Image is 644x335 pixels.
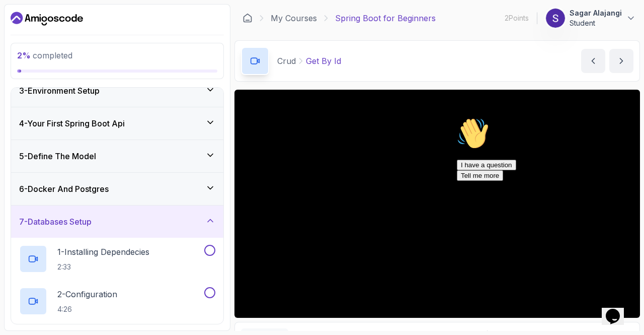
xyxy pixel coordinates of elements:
[17,50,72,60] span: completed
[271,12,317,24] a: My Courses
[602,295,634,325] iframe: chat widget
[243,13,253,23] a: Dashboard
[234,90,640,318] iframe: 2 - Get By Id
[453,113,634,290] iframe: chat widget
[570,18,622,28] p: Student
[57,262,149,272] p: 2:33
[277,55,296,67] p: Crud
[545,8,636,28] button: user profile imageSagar AlajangiStudent
[17,50,31,60] span: 2 %
[11,140,223,172] button: 5-Define The Model
[4,57,50,68] button: Tell me more
[11,173,223,205] button: 6-Docker And Postgres
[4,46,63,57] button: I have a question
[11,107,223,140] button: 4-Your First Spring Boot Api
[4,30,100,38] span: Hi! How can we help?
[19,117,125,129] h3: 4 - Your First Spring Boot Api
[19,85,100,97] h3: 3 - Environment Setup
[57,304,117,314] p: 4:26
[609,49,633,73] button: next content
[19,287,215,315] button: 2-Configuration4:26
[335,12,436,24] p: Spring Boot for Beginners
[570,8,622,18] p: Sagar Alajangi
[4,4,185,68] div: 👋Hi! How can we help?I have a questionTell me more
[19,150,96,162] h3: 5 - Define The Model
[19,216,92,228] h3: 7 - Databases Setup
[11,11,83,27] a: Dashboard
[11,206,223,238] button: 7-Databases Setup
[57,246,149,258] p: 1 - Installing Dependecies
[505,13,529,23] p: 2 Points
[19,183,109,195] h3: 6 - Docker And Postgres
[306,55,341,67] p: Get By Id
[19,245,215,273] button: 1-Installing Dependecies2:33
[581,49,605,73] button: previous content
[4,4,36,36] img: :wave:
[57,288,117,300] p: 2 - Configuration
[546,9,565,28] img: user profile image
[11,75,223,107] button: 3-Environment Setup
